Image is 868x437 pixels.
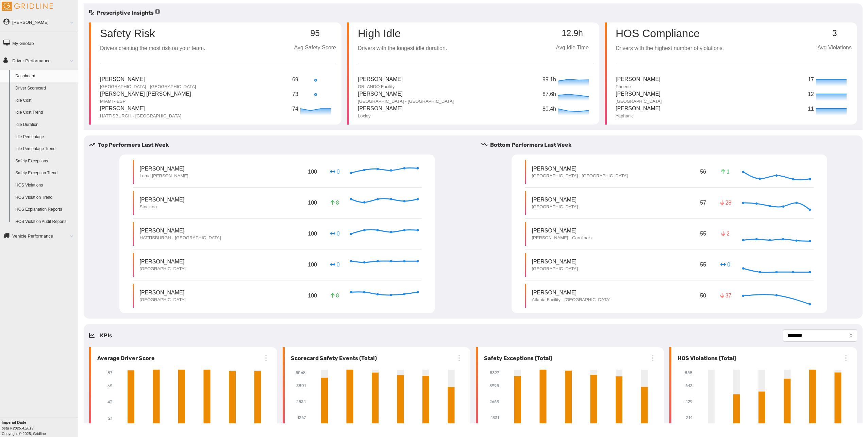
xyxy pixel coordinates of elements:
[296,370,306,375] tspan: 5068
[288,354,377,362] h6: Scorecard Safety Events (Total)
[686,416,693,420] tspan: 214
[100,113,181,119] p: HATTISBURGH - [GEOGRAPHIC_DATA]
[2,426,33,430] i: beta v.2025.4.2019
[100,28,155,39] p: Safety Risk
[542,76,556,84] p: 99.1h
[616,28,724,39] p: HOS Compliance
[358,44,447,53] p: Drivers with the longest idle duration.
[140,258,186,265] p: [PERSON_NAME]
[12,155,78,167] a: Safety Exceptions
[817,44,852,52] p: Avg Violations
[532,297,611,303] p: Atlanta Facility - [GEOGRAPHIC_DATA]
[489,384,499,388] tspan: 3995
[100,331,112,340] h5: KPIs
[329,292,340,300] p: 8
[481,354,552,362] h6: Safety Exceptions (Total)
[542,90,556,99] p: 87.6h
[685,384,692,388] tspan: 643
[140,196,185,204] p: [PERSON_NAME]
[808,76,814,84] p: 17
[358,84,403,90] p: ORLANDO Facility
[12,192,78,204] a: HOS Violation Trend
[699,197,707,208] p: 57
[294,44,336,52] p: Avg Safety Score
[12,143,78,155] a: Idle Percentage Trend
[2,420,26,424] b: Imperial Dade
[306,259,318,270] p: 100
[2,2,53,11] img: Gridline
[296,384,306,388] tspan: 3801
[616,98,662,104] p: [GEOGRAPHIC_DATA]
[12,179,78,192] a: HOS Violations
[140,266,186,272] p: [GEOGRAPHIC_DATA]
[306,197,318,208] p: 100
[532,196,578,204] p: [PERSON_NAME]
[292,76,299,84] p: 69
[329,168,340,176] p: 0
[12,82,78,95] a: Driver Scorecard
[358,98,454,104] p: [GEOGRAPHIC_DATA] - [GEOGRAPHIC_DATA]
[616,104,661,113] p: [PERSON_NAME]
[491,416,499,420] tspan: 1331
[616,113,661,119] p: Yaphank
[358,104,403,113] p: [PERSON_NAME]
[107,400,112,405] tspan: 43
[720,292,731,300] p: 37
[140,297,186,303] p: [GEOGRAPHIC_DATA]
[140,204,185,210] p: Stockton
[306,166,318,177] p: 100
[95,354,155,362] h6: Average Driver Score
[100,44,205,53] p: Drivers creating the most risk on your team.
[481,141,863,149] h5: Bottom Performers Last Week
[358,75,403,84] p: [PERSON_NAME]
[358,90,454,98] p: [PERSON_NAME]
[551,44,594,52] p: Avg Idle Time
[89,9,160,17] h5: Prescriptive Insights
[358,28,447,39] p: High Idle
[532,165,628,173] p: [PERSON_NAME]
[140,227,221,234] p: [PERSON_NAME]
[12,70,78,82] a: Dashboard
[140,235,221,241] p: HATTISBURGH - [GEOGRAPHIC_DATA]
[817,29,852,38] p: 3
[699,290,707,301] p: 50
[12,95,78,107] a: Idle Cost
[294,29,336,38] p: 95
[292,90,299,99] p: 73
[685,370,692,375] tspan: 858
[532,173,628,179] p: [GEOGRAPHIC_DATA] - [GEOGRAPHIC_DATA]
[720,230,731,238] p: 2
[100,98,191,104] p: MIAMI - ESP
[107,370,112,375] tspan: 87
[100,84,196,90] p: [GEOGRAPHIC_DATA] - [GEOGRAPHIC_DATA]
[89,141,470,149] h5: Top Performers Last Week
[685,400,692,404] tspan: 429
[100,104,181,113] p: [PERSON_NAME]
[532,235,592,241] p: [PERSON_NAME] - Carolina's
[489,400,499,404] tspan: 2663
[358,113,403,119] p: Loxley
[107,384,112,388] tspan: 65
[808,105,814,113] p: 11
[616,75,661,84] p: [PERSON_NAME]
[140,289,186,296] p: [PERSON_NAME]
[292,105,299,113] p: 74
[720,168,731,176] p: 1
[12,119,78,131] a: Idle Duration
[12,204,78,216] a: HOS Explanation Reports
[140,173,188,179] p: Loma [PERSON_NAME]
[808,90,814,99] p: 12
[140,165,188,173] p: [PERSON_NAME]
[329,261,340,269] p: 0
[532,258,578,265] p: [PERSON_NAME]
[551,29,594,38] p: 12.9h
[329,199,340,207] p: 8
[108,416,112,421] tspan: 21
[306,228,318,239] p: 100
[296,400,306,404] tspan: 2534
[12,167,78,179] a: Safety Exception Trend
[12,131,78,143] a: Idle Percentage
[100,90,191,98] p: [PERSON_NAME] [PERSON_NAME]
[699,228,707,239] p: 55
[720,261,731,269] p: 0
